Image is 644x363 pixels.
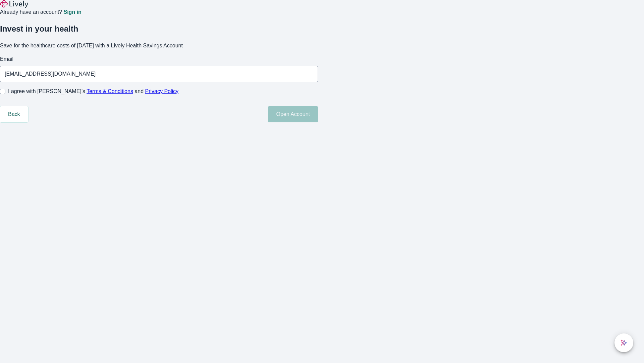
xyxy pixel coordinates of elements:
a: Terms & Conditions [87,88,133,94]
a: Privacy Policy [145,88,179,94]
button: chat [614,333,633,352]
a: Sign in [63,9,81,15]
svg: Lively AI Assistant [621,339,627,346]
span: I agree with [PERSON_NAME]’s and [8,87,178,95]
